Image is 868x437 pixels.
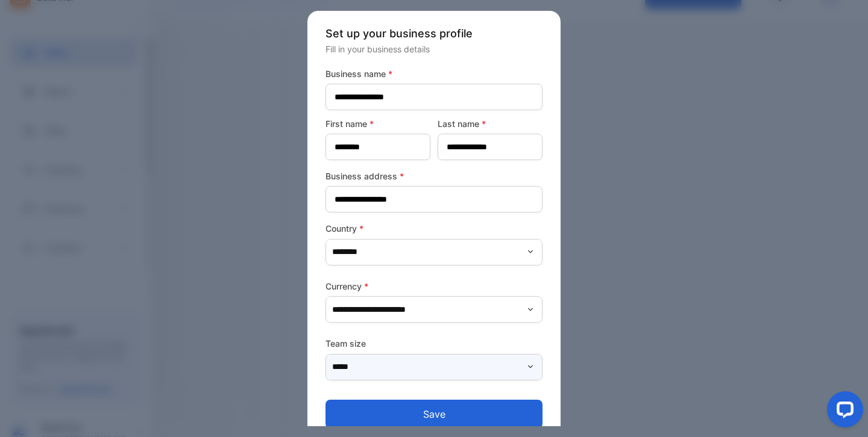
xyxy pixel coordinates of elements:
[325,222,542,235] label: Country
[438,117,542,130] label: Last name
[325,67,542,80] label: Business name
[817,386,868,437] iframe: LiveChat chat widget
[325,280,542,293] label: Currency
[325,117,430,130] label: First name
[325,43,542,55] p: Fill in your business details
[325,337,542,350] label: Team size
[325,25,542,42] p: Set up your business profile
[325,400,542,429] button: Save
[325,170,542,182] label: Business address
